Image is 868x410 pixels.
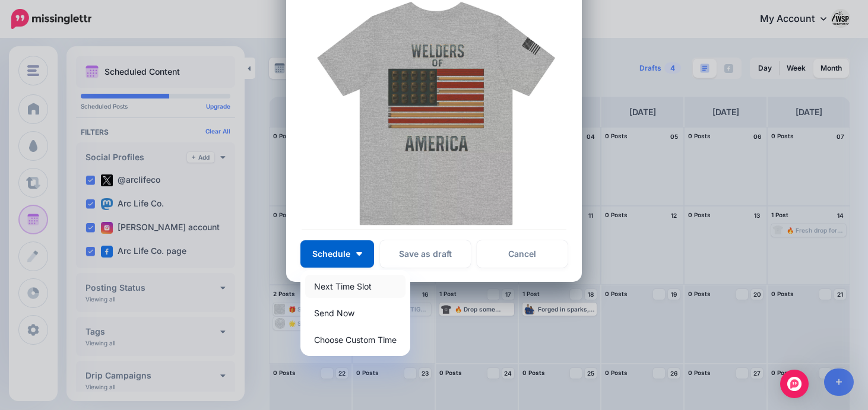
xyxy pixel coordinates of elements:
div: Schedule [300,270,410,356]
a: Send Now [305,301,406,325]
div: Open Intercom Messenger [780,370,809,398]
a: Choose Custom Time [305,328,406,351]
span: Schedule [312,250,350,258]
a: Cancel [477,240,568,268]
button: Save as draft [380,240,471,268]
button: Schedule [300,240,374,268]
a: Next Time Slot [305,275,406,298]
img: arrow-down-white.png [356,252,362,256]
